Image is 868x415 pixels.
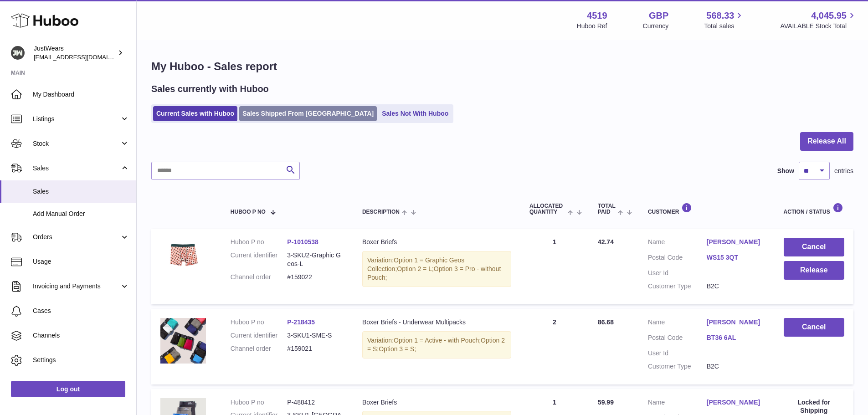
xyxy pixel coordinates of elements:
span: Invoicing and Payments [33,282,120,291]
span: 86.68 [598,318,614,326]
button: Release [784,261,844,280]
span: 42.74 [598,238,614,246]
a: 4,045.95 AVAILABLE Stock Total [780,10,857,31]
dd: B2C [707,282,765,291]
dt: Name [648,238,707,249]
dd: B2C [707,362,765,371]
a: 568.33 Total sales [704,10,745,31]
span: 568.33 [706,10,734,22]
a: [PERSON_NAME] [707,398,765,407]
div: Huboo Ref [577,22,607,31]
span: 59.99 [598,399,614,406]
span: My Dashboard [33,90,129,99]
span: entries [834,167,853,175]
h1: My Huboo - Sales report [151,59,853,74]
h2: Sales currently with Huboo [151,83,269,95]
span: 4,045.95 [811,10,847,22]
div: Variation: [362,331,511,359]
a: WS15 3QT [707,253,765,262]
a: Sales Shipped From [GEOGRAPHIC_DATA] [239,106,377,121]
div: Action / Status [784,203,844,215]
dd: 3-SKU1-SME-S [287,331,344,340]
dd: #159021 [287,344,344,353]
a: [PERSON_NAME] [707,238,765,246]
dd: 3-SKU2-Graphic Geos-L [287,251,344,268]
dt: User Id [648,269,707,277]
span: Sales [33,187,129,196]
span: Huboo P no [231,209,266,215]
button: Cancel [784,318,844,337]
img: internalAdmin-4519@internal.huboo.com [11,46,25,60]
div: Boxer Briefs - Underwear Multipacks [362,318,511,327]
dt: Current identifier [231,331,288,340]
span: Settings [33,356,129,364]
a: P-218435 [287,318,315,326]
dt: Huboo P no [231,238,288,246]
dt: Channel order [231,344,288,353]
td: 1 [520,229,589,304]
span: Option 3 = Pro - without Pouch; [367,265,501,281]
span: Listings [33,115,120,123]
span: Option 1 = Active - with Pouch; [394,337,481,344]
span: Option 3 = S; [379,345,416,353]
dt: Postal Code [648,253,707,264]
td: 2 [520,309,589,384]
dt: Customer Type [648,282,707,291]
dt: Huboo P no [231,398,288,407]
span: AVAILABLE Stock Total [780,22,857,31]
span: Orders [33,233,120,241]
span: Channels [33,331,129,340]
div: Currency [643,22,669,31]
a: BT36 6AL [707,333,765,342]
dt: Name [648,318,707,329]
span: ALLOCATED Quantity [529,203,565,215]
strong: 4519 [587,10,607,22]
div: Boxer Briefs [362,398,511,407]
span: Usage [33,257,129,266]
div: Customer [648,203,765,215]
dt: Huboo P no [231,318,288,327]
dd: #159022 [287,273,344,282]
span: Total sales [704,22,745,31]
img: 45191726759854.JPG [160,238,206,268]
a: P-1010538 [287,238,318,246]
span: Option 1 = Graphic Geos Collection; [367,256,464,272]
dt: Name [648,398,707,409]
dt: Customer Type [648,362,707,371]
img: 45191626277713.jpg [160,318,206,364]
span: Total paid [598,203,616,215]
span: Option 2 = L; [397,265,434,272]
dt: Postal Code [648,333,707,344]
span: Option 2 = S; [367,337,505,353]
span: Add Manual Order [33,210,129,218]
dd: P-488412 [287,398,344,407]
label: Show [777,167,794,175]
span: Cases [33,307,129,315]
span: Sales [33,164,120,173]
div: JustWears [34,44,116,61]
span: Description [362,209,400,215]
a: Current Sales with Huboo [153,106,237,121]
strong: GBP [649,10,668,22]
div: Variation: [362,251,511,287]
a: Sales Not With Huboo [379,106,452,121]
a: [PERSON_NAME] [707,318,765,327]
dt: User Id [648,349,707,358]
dt: Channel order [231,273,288,282]
button: Release All [800,132,853,151]
span: [EMAIL_ADDRESS][DOMAIN_NAME] [34,53,134,61]
button: Cancel [784,238,844,256]
dt: Current identifier [231,251,288,268]
span: Stock [33,139,120,148]
div: Boxer Briefs [362,238,511,246]
a: Log out [11,381,125,397]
